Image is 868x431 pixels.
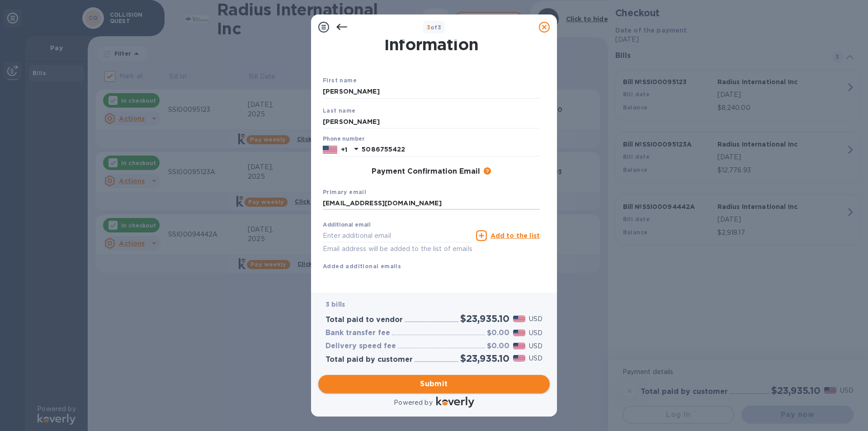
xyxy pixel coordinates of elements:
[323,85,540,99] input: Enter your first name
[529,328,542,338] p: USD
[325,301,345,308] b: 3 bills
[323,263,401,270] b: Added additional emails
[487,329,509,337] h3: $0.00
[529,354,542,363] p: USD
[460,353,509,364] h2: $23,935.10
[487,342,509,350] h3: $0.00
[491,232,540,239] u: Add to the list
[323,77,357,84] b: First name
[513,316,525,322] img: USD
[323,197,540,210] input: Enter your primary name
[529,314,542,324] p: USD
[460,313,509,324] h2: $23,935.10
[325,355,413,364] h3: Total paid by customer
[427,24,442,31] b: of 3
[529,341,542,351] p: USD
[436,397,474,407] img: Logo
[323,115,540,128] input: Enter your last name
[325,379,542,389] span: Submit
[513,330,525,336] img: USD
[513,343,525,349] img: USD
[323,229,472,242] input: Enter additional email
[427,24,430,31] span: 3
[323,137,364,142] label: Phone number
[323,189,366,195] b: Primary email
[325,316,403,324] h3: Total paid to vendor
[323,223,371,228] label: Additional email
[325,329,390,337] h3: Bank transfer fee
[513,355,525,361] img: USD
[394,398,432,407] p: Powered by
[323,244,472,254] p: Email address will be added to the list of emails
[325,342,396,350] h3: Delivery speed fee
[341,145,347,154] p: +1
[323,107,356,114] b: Last name
[323,16,540,54] h1: Payment Contact Information
[323,145,337,155] img: US
[362,143,540,156] input: Enter your phone number
[318,375,550,393] button: Submit
[372,167,480,176] h3: Payment Confirmation Email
